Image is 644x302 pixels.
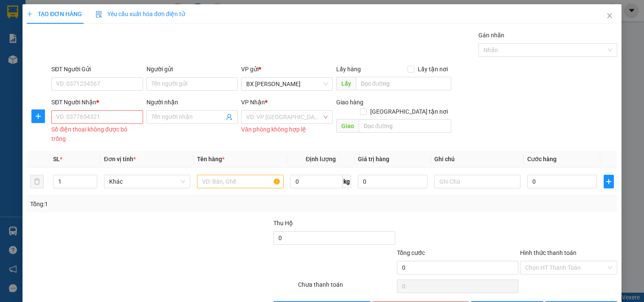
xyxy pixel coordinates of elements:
span: Thu Hộ [273,220,293,226]
span: kg [343,175,351,188]
input: Dọc đường [356,77,451,90]
span: Lấy tận nơi [414,64,451,74]
span: Tổng cước [397,249,425,256]
span: close [606,12,613,19]
button: Close [598,4,622,28]
span: Yêu cầu xuất hóa đơn điện tử [96,11,185,17]
div: Số điện thoại không được bỏ trống [51,125,143,143]
span: TẠO ĐƠN HÀNG [27,11,82,17]
input: Dọc đường [359,119,451,133]
span: Giao [336,119,359,133]
div: SĐT Người Gửi [51,64,143,74]
span: [GEOGRAPHIC_DATA] tận nơi [367,107,451,116]
span: Lấy [336,77,356,90]
span: plus [32,113,45,120]
div: Văn phòng không hợp lệ [241,125,332,134]
div: Người gửi [146,64,238,74]
span: SL [53,156,60,162]
span: Khác [109,175,185,188]
div: SĐT Người Nhận [51,98,143,107]
div: Chưa thanh toán [297,280,396,295]
button: plus [604,175,614,188]
span: Định lượng [306,156,336,162]
input: Ghi Chú [434,175,520,188]
span: user-add [226,114,233,120]
span: VP Nhận [241,99,265,106]
button: delete [30,175,44,188]
label: Hình thức thanh toán [520,249,577,256]
img: icon [96,11,102,18]
span: Tên hàng [197,156,225,162]
input: VD: Bàn, Ghế [197,175,283,188]
span: Cước hàng [527,156,557,162]
span: Giao hàng [336,99,363,106]
span: plus [27,11,33,17]
button: plus [31,109,45,123]
th: Ghi chú [431,151,524,168]
span: Đơn vị tính [104,156,136,162]
span: BX Phạm Văn Đồng [246,78,327,90]
span: Giá trị hàng [358,156,389,162]
input: 0 [358,175,427,188]
span: Lấy hàng [336,66,361,73]
div: Tổng: 1 [30,199,249,209]
div: Người nhận [146,98,238,107]
div: VP gửi [241,64,332,74]
span: plus [604,178,613,185]
label: Gán nhãn [478,32,504,39]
